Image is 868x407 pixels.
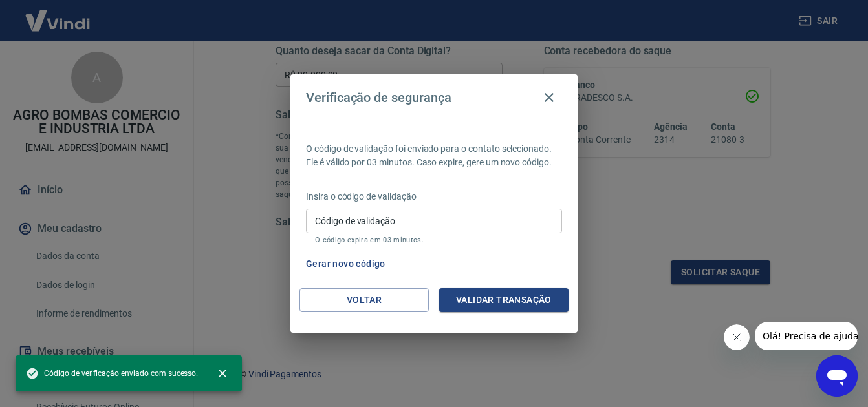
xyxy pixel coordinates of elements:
[301,252,391,276] button: Gerar novo código
[306,190,562,203] p: Insira o código de validação
[755,322,858,350] iframe: Mensagem da empresa
[439,288,569,312] button: Validar transação
[315,236,553,244] p: O código expira em 03 minutos.
[208,359,237,388] button: close
[299,288,429,312] button: Voltar
[816,355,858,397] iframe: Botão para abrir a janela de mensagens
[724,324,750,350] iframe: Fechar mensagem
[306,142,562,169] p: O código de validação foi enviado para o contato selecionado. Ele é válido por 03 minutos. Caso e...
[8,9,109,19] span: Olá! Precisa de ajuda?
[26,367,198,380] span: Código de verificação enviado com sucesso.
[306,90,451,105] h4: Verificação de segurança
